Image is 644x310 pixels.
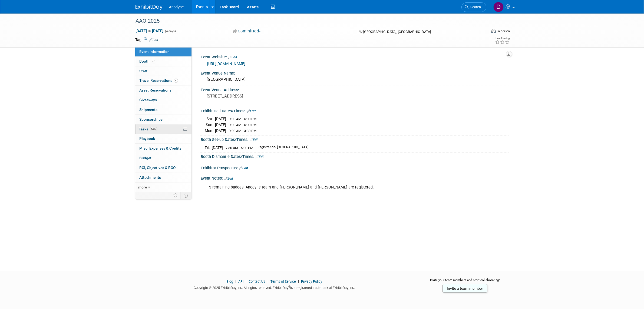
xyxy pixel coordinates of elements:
div: 3 remaining badges. Anodyne team and [PERSON_NAME] and [PERSON_NAME] are registered. [206,182,449,193]
a: Attachments [135,173,191,182]
div: Event Rating [495,37,510,40]
td: Registration- [GEOGRAPHIC_DATA] [255,145,309,150]
a: Edit [250,138,259,142]
td: [DATE] [215,122,226,128]
a: Invite a team member [442,284,487,293]
a: Tasks53% [135,124,191,134]
div: Event Website: [201,53,509,60]
span: Travel Reservations [140,78,178,83]
span: Anodyne [169,5,184,9]
div: AAO 2025 [134,16,478,26]
div: Event Venue Address: [201,86,509,93]
span: | [297,279,300,284]
a: Edit [150,38,158,42]
div: Copyright © 2025 ExhibitDay, Inc. All rights reserved. ExhibitDay is a registered trademark of Ex... [136,284,414,290]
a: Asset Reservations [135,86,191,95]
span: Booth [140,59,156,63]
span: Tasks [139,127,157,131]
span: Event Information [140,49,170,54]
a: ROI, Objectives & ROO [135,163,191,173]
td: [DATE] [215,128,226,133]
a: Edit [229,55,237,59]
span: Playbook [140,136,155,141]
td: [DATE] [215,116,226,122]
div: Booth Dismantle Dates/Times: [201,153,509,160]
span: Search [469,5,481,9]
span: more [138,185,147,189]
span: 9:00 AM - 5:00 PM [229,123,257,127]
span: Misc. Expenses & Credits [140,146,182,150]
td: Personalize Event Tab Strip [171,192,181,199]
a: Edit [239,166,248,170]
a: Edit [247,109,256,113]
div: Booth Set-up Dates/Times: [201,136,509,143]
a: Budget [135,153,191,163]
a: [URL][DOMAIN_NAME] [207,62,246,66]
span: 4 [174,79,178,83]
span: [GEOGRAPHIC_DATA], [GEOGRAPHIC_DATA] [363,30,431,34]
span: to [147,29,152,33]
a: Travel Reservations4 [135,76,191,85]
a: Privacy Policy [301,279,322,284]
span: ROI, Objectives & ROO [140,166,176,170]
a: API [238,279,243,284]
div: In-Person [497,29,510,33]
a: Giveaways [135,95,191,105]
span: | [266,279,270,284]
span: 9:00 AM - 5:00 PM [229,117,257,121]
span: Attachments [140,175,161,180]
td: Fri. [205,145,212,150]
a: Contact Us [249,279,265,284]
img: Format-Inperson.png [491,29,496,33]
td: [DATE] [212,145,223,150]
div: Invite your team members and start collaborating: [421,278,509,286]
span: | [234,279,237,284]
i: Booth reservation complete [152,60,155,63]
td: Sat. [205,116,215,122]
a: Search [461,2,486,12]
span: Sponsorships [140,117,163,122]
td: Sun. [205,122,215,128]
a: Shipments [135,105,191,114]
sup: ® [288,285,290,288]
a: Staff [135,66,191,76]
img: Dawn Jozwiak [493,2,504,12]
td: Mon. [205,128,215,133]
div: [GEOGRAPHIC_DATA] [205,75,505,84]
a: Playbook [135,134,191,143]
div: Exhibit Hall Dates/Times: [201,107,509,114]
span: Shipments [140,107,158,112]
pre: [STREET_ADDRESS] [207,94,323,99]
span: (4 days) [165,29,176,33]
span: | [244,279,248,284]
button: Committed [231,28,263,34]
span: Staff [140,69,148,73]
span: Budget [140,156,152,160]
img: ExhibitDay [136,5,163,10]
div: Event Format [454,28,510,36]
a: Blog [226,279,233,284]
a: more [135,183,191,192]
a: Terms of Service [270,279,296,284]
span: [DATE] [DATE] [136,28,164,33]
a: Edit [256,155,265,159]
a: Misc. Expenses & Credits [135,144,191,153]
div: Exhibitor Prospectus: [201,164,509,171]
span: Giveaways [140,98,157,102]
span: 53% [150,127,157,131]
span: 7:30 AM - 5:00 PM [226,146,253,150]
a: Sponsorships [135,115,191,124]
span: Asset Reservations [140,88,172,92]
div: Event Venue Name: [201,69,509,76]
a: Booth [135,57,191,66]
a: Event Information [135,47,191,56]
td: Tags [136,37,158,42]
span: 9:00 AM - 3:30 PM [229,129,257,133]
div: Event Notes: [201,174,509,181]
td: Toggle Event Tabs [180,192,191,199]
a: Edit [224,177,233,180]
